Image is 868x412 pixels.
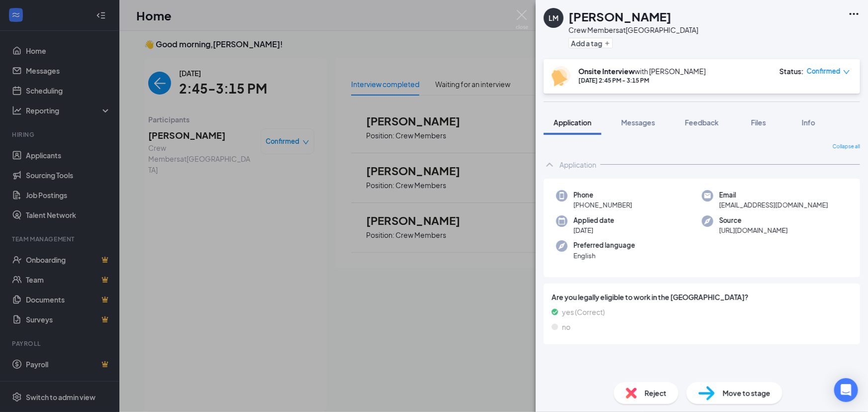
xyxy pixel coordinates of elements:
div: [DATE] 2:45 PM - 3:15 PM [579,76,706,85]
span: Move to stage [723,388,771,399]
h1: [PERSON_NAME] [569,8,672,25]
div: LM [549,13,559,23]
span: Preferred language [574,240,635,250]
span: [EMAIL_ADDRESS][DOMAIN_NAME] [719,200,828,210]
div: with [PERSON_NAME] [579,66,706,76]
span: Source [719,215,788,225]
span: [PHONE_NUMBER] [574,200,632,210]
span: Collapse all [833,143,860,151]
span: Files [751,118,766,127]
svg: ChevronUp [544,159,556,171]
div: Open Intercom Messenger [834,378,858,402]
span: Application [554,118,591,127]
span: Feedback [685,118,719,127]
span: [URL][DOMAIN_NAME] [719,225,788,235]
div: Status : [779,66,804,76]
svg: Plus [604,40,610,46]
span: Are you legally eligible to work in the [GEOGRAPHIC_DATA]? [552,292,852,303]
span: Reject [645,388,667,399]
span: English [574,251,635,261]
span: Email [719,190,828,200]
div: Crew Members at [GEOGRAPHIC_DATA] [569,25,698,35]
span: Confirmed [807,66,841,76]
svg: Ellipses [848,8,860,20]
span: down [843,69,850,76]
span: [DATE] [574,225,614,235]
span: no [562,321,571,332]
div: Application [560,160,596,170]
span: Applied date [574,215,614,225]
span: Messages [621,118,655,127]
span: Info [802,118,815,127]
b: Onsite Interview [579,67,635,76]
span: yes (Correct) [562,307,605,317]
span: Phone [574,190,632,200]
button: PlusAdd a tag [569,38,613,48]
